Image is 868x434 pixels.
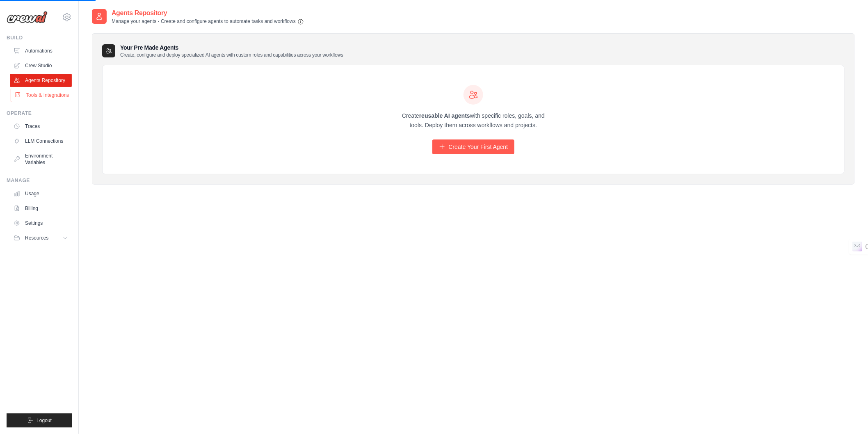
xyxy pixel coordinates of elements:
[10,135,72,148] a: LLM Connections
[10,120,72,133] a: Traces
[395,111,552,130] p: Create with specific roles, goals, and tools. Deploy them across workflows and projects.
[11,89,73,102] a: Tools & Integrations
[10,202,72,215] a: Billing
[7,110,72,116] div: Operate
[112,18,304,25] p: Manage your agents - Create and configure agents to automate tasks and workflows
[10,217,72,230] a: Settings
[120,52,343,58] p: Create, configure and deploy specialized AI agents with custom roles and capabilities across your...
[7,34,72,41] div: Build
[10,59,72,72] a: Crew Studio
[419,112,470,119] strong: reusable AI agents
[120,43,343,58] h3: Your Pre Made Agents
[112,8,304,18] h2: Agents Repository
[7,177,72,184] div: Manage
[25,235,48,241] span: Resources
[7,11,48,23] img: Logo
[37,417,52,424] span: Logout
[432,139,515,154] a: Create Your First Agent
[7,413,72,427] button: Logout
[10,44,72,57] a: Automations
[10,149,72,169] a: Environment Variables
[10,187,72,200] a: Usage
[10,231,72,244] button: Resources
[10,74,72,87] a: Agents Repository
